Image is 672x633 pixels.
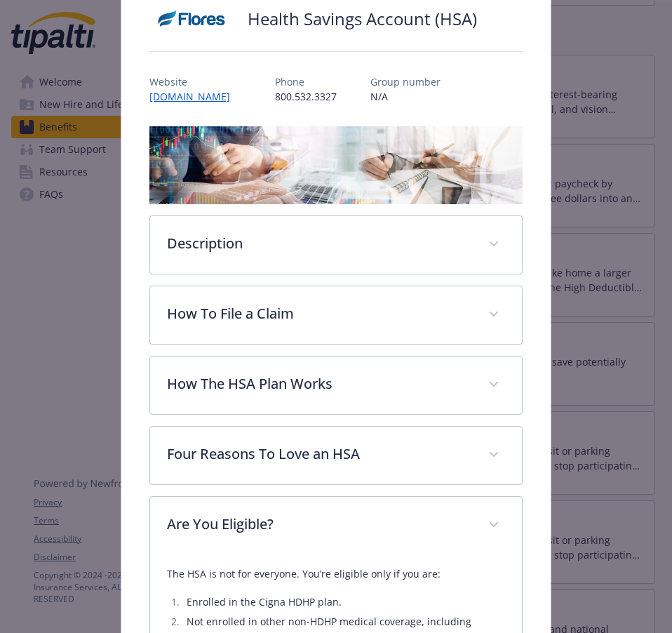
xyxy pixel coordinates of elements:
[370,89,441,104] p: N/A
[275,89,337,104] p: 800.532.3327
[150,357,521,414] div: How The HSA Plan Works
[167,444,471,465] p: Four Reasons To Love an HSA
[167,373,471,394] p: How The HSA Plan Works
[149,90,241,103] a: [DOMAIN_NAME]
[167,233,471,254] p: Description
[167,303,471,324] p: How To File a Claim
[150,497,521,554] div: Are You Eligible?
[149,126,522,204] img: banner
[370,74,441,89] p: Group number
[275,74,337,89] p: Phone
[182,594,504,611] li: Enrolled in the Cigna HDHP plan.
[167,566,504,582] p: The HSA is not for everyone. You’re eligible only if you are:
[150,427,521,484] div: Four Reasons To Love an HSA
[167,514,471,535] p: Are You Eligible?
[248,7,477,31] h2: Health Savings Account (HSA)
[150,286,521,344] div: How To File a Claim
[150,216,521,274] div: Description
[149,74,241,89] p: Website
